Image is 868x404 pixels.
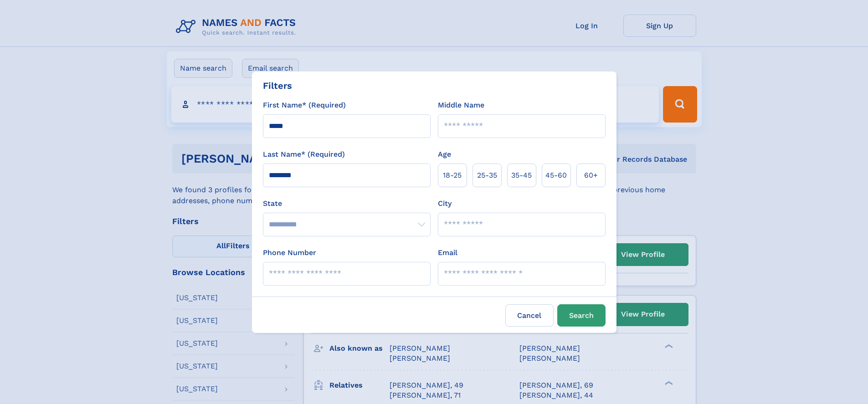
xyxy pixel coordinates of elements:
label: Middle Name [438,100,484,111]
label: Email [438,247,457,258]
label: Last Name* (Required) [263,149,345,160]
div: Filters [263,79,292,92]
label: Cancel [505,304,554,327]
span: 18‑25 [443,170,462,181]
label: Phone Number [263,247,316,258]
label: State [263,198,431,209]
span: 45‑60 [545,170,567,181]
label: First Name* (Required) [263,100,346,111]
button: Search [557,304,606,327]
label: Age [438,149,451,160]
label: City [438,198,452,209]
span: 60+ [584,170,598,181]
span: 35‑45 [511,170,532,181]
span: 25‑35 [477,170,497,181]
